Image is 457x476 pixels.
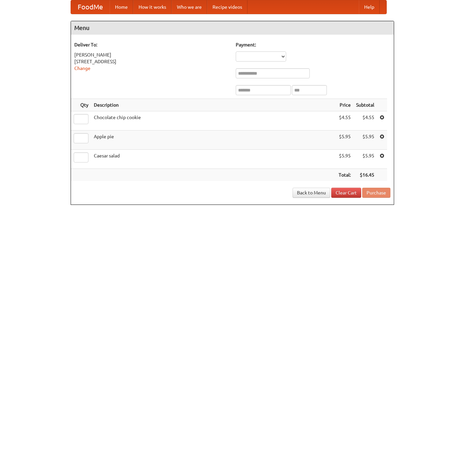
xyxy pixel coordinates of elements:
[336,111,353,131] td: $4.55
[359,0,380,14] a: Help
[336,131,353,150] td: $5.95
[74,51,229,58] div: [PERSON_NAME]
[236,41,390,48] h5: Payment:
[353,111,377,131] td: $4.55
[71,99,91,111] th: Qty
[74,66,90,71] a: Change
[353,150,377,169] td: $5.95
[293,188,330,198] a: Back to Menu
[353,131,377,150] td: $5.95
[91,111,336,131] td: Chocolate chip cookie
[207,0,247,14] a: Recipe videos
[353,169,377,181] th: $16.45
[362,188,390,198] button: Purchase
[331,188,361,198] a: Clear Cart
[71,21,394,35] h4: Menu
[91,131,336,150] td: Apple pie
[133,0,172,14] a: How it works
[74,41,229,48] h5: Deliver To:
[110,0,133,14] a: Home
[172,0,207,14] a: Who we are
[336,169,353,181] th: Total:
[91,99,336,111] th: Description
[353,99,377,111] th: Subtotal
[71,0,110,14] a: FoodMe
[336,99,353,111] th: Price
[336,150,353,169] td: $5.95
[91,150,336,169] td: Caesar salad
[74,58,229,65] div: [STREET_ADDRESS]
